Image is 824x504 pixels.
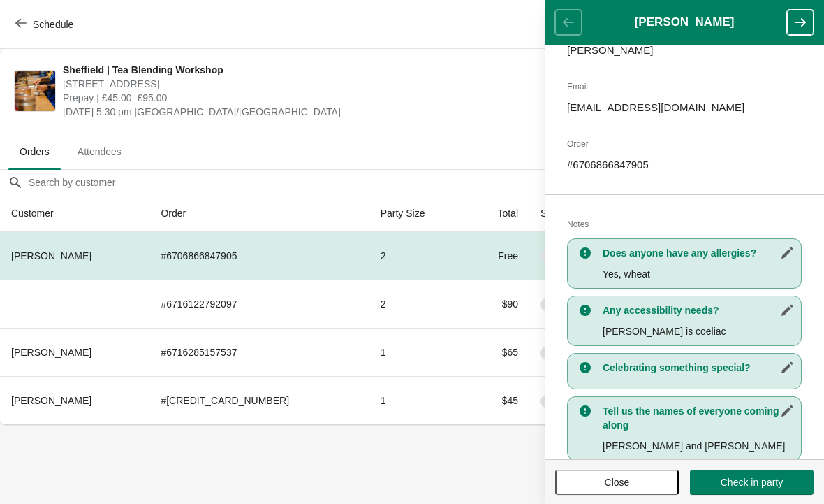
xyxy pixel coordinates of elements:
button: Check in party [690,470,814,495]
th: Party Size [369,195,467,232]
input: Search by customer [28,170,824,195]
button: Schedule [7,12,84,37]
p: Yes, wheat [603,267,794,281]
button: Close [555,470,679,495]
td: $90 [466,280,529,328]
p: [EMAIL_ADDRESS][DOMAIN_NAME] [567,101,802,115]
span: Attendees [66,139,133,164]
td: # 6716122792097 [149,280,369,328]
span: [DATE] 5:30 pm [GEOGRAPHIC_DATA]/[GEOGRAPHIC_DATA] [63,105,561,119]
td: 2 [369,280,467,328]
th: Status [529,195,615,232]
th: Order [149,195,369,232]
td: 1 [369,328,467,376]
td: $65 [466,328,529,376]
img: Sheffield | Tea Blending Workshop [15,71,55,111]
span: Check in party [721,477,783,488]
span: Close [605,477,630,488]
p: [PERSON_NAME] [567,43,802,57]
h2: Email [567,80,802,94]
h3: Tell us the names of everyone coming along [603,404,794,432]
td: 1 [369,376,467,424]
p: [PERSON_NAME] is coeliac [603,324,794,338]
span: [PERSON_NAME] [11,395,91,406]
h2: Order [567,137,802,151]
td: $45 [466,376,529,424]
span: [PERSON_NAME] [11,347,91,358]
span: Schedule [33,19,73,30]
h3: Any accessibility needs? [603,303,794,317]
h3: Does anyone have any allergies? [603,246,794,260]
p: # 6706866847905 [567,158,802,172]
p: [PERSON_NAME] and [PERSON_NAME] [603,439,794,453]
span: Prepay | £45.00–£95.00 [63,91,561,105]
span: Sheffield | Tea Blending Workshop [63,63,561,77]
span: Orders [8,139,61,164]
td: Free [466,232,529,280]
h2: Notes [567,217,802,231]
h3: Celebrating something special? [603,361,794,375]
td: # 6706866847905 [149,232,369,280]
td: # 6716285157537 [149,328,369,376]
span: [PERSON_NAME] [11,250,91,261]
span: [STREET_ADDRESS] [63,77,561,91]
td: 2 [369,232,467,280]
h1: [PERSON_NAME] [582,15,787,29]
td: # [CREDIT_CARD_NUMBER] [149,376,369,424]
th: Total [466,195,529,232]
